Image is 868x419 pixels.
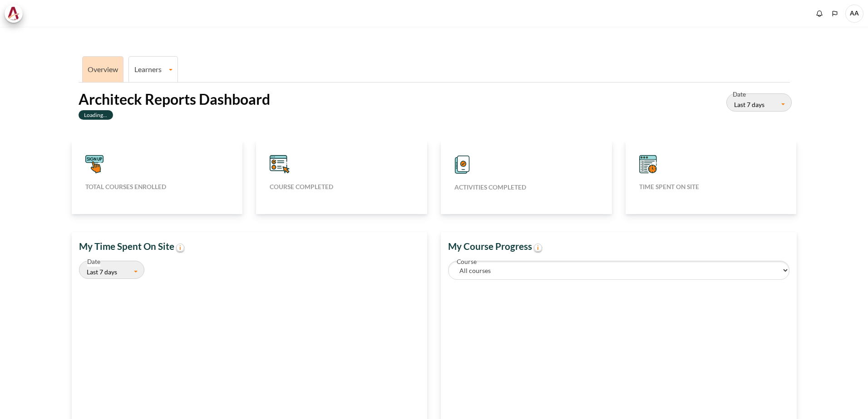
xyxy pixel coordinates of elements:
[79,90,270,109] h2: Architeck Reports Dashboard
[5,5,27,23] a: Architeck Architeck
[639,183,783,191] h5: Time Spent On Site
[79,261,144,279] button: Last 7 days
[7,7,20,20] img: Architeck
[454,183,598,191] h5: Activities completed
[813,7,826,20] div: Show notification window with no new notifications
[85,183,229,191] h5: Total courses enrolled
[87,257,100,267] label: Date
[828,7,842,20] button: Languages
[845,5,863,23] span: AA
[845,5,863,23] a: User menu
[88,65,118,73] a: Overview
[733,90,746,99] label: Date
[79,241,185,252] strong: My Time Spent On Site
[79,110,113,120] label: Loading...
[726,93,792,112] button: Last 7 days
[457,257,477,267] label: Course
[129,65,178,73] a: Learners
[270,183,414,191] h5: Course completed
[448,241,543,252] strong: My Course Progress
